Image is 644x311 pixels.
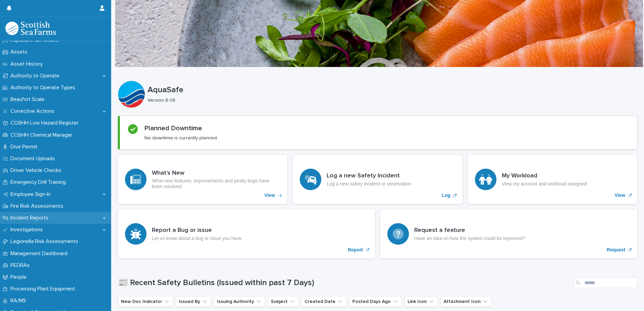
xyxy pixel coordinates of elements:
[8,250,73,257] p: Management Dashboard
[8,96,50,103] p: Beaufort Scale
[468,155,637,204] a: View
[327,172,411,180] h3: Log a new Safety Incident
[144,124,202,132] h2: Planned Downtime
[8,144,43,150] p: Dive Permit
[293,155,462,204] a: Log
[8,298,31,304] p: RA/MS
[148,85,635,95] p: AquaSafe
[118,209,375,258] a: Report
[8,73,65,79] p: Authority to Operate
[327,181,411,187] p: Log a new safety incident or observation
[502,172,587,180] h3: My Workload
[152,170,280,177] h3: What's New
[8,167,67,174] p: Driver Vehicle Checks
[502,181,587,187] p: View my account and workload assigned
[264,193,275,198] p: View
[573,277,637,288] input: Search
[8,262,35,269] p: PEDRAs
[268,296,299,307] button: Subject
[152,227,241,234] h3: Report a Bug or issue
[414,236,525,241] p: Have an idea on how the system could be improved?
[148,98,632,103] p: Version 6.06
[8,37,64,43] p: AquaSafe QR Codes
[8,274,32,280] p: People
[8,227,48,233] p: Investigations
[442,193,451,198] p: Log
[441,296,492,307] button: Attachment Icon
[301,296,347,307] button: Created Date
[5,22,56,35] img: bPIBxiqnSb2ggTQWdOVV
[176,296,211,307] button: Issued By
[348,247,363,253] p: Report
[615,193,625,198] p: View
[8,108,60,114] p: Corrective Actions
[152,178,280,189] p: What new features, improvements and pesky bugs have been resolved
[8,84,80,91] p: Authority to Operate Types
[8,61,48,67] p: Asset History
[118,278,571,288] h1: 📰 Recent Safety Bulletins (Issued within past 7 Days)
[380,209,637,258] a: Request
[8,120,84,126] p: COSHH Low Hazard Register
[144,135,217,141] p: No downtime is currently planned
[8,191,56,198] p: Employee Sign-In
[607,247,625,253] p: Request
[8,203,69,209] p: Fire Risk Assessments
[8,49,33,55] p: Assets
[8,132,78,138] p: COSHH Chemical Manager
[118,296,173,307] button: New Doc Indicator
[349,296,402,307] button: Posted Days Ago
[8,238,84,245] p: Legionella Risk Assessments
[8,215,54,221] p: Incident Reports
[152,236,241,241] p: Let us know about a bug or issue you have
[8,179,71,185] p: Emergency Drill Training
[8,155,60,162] p: Document Uploads
[214,296,265,307] button: Issuing Authority
[414,227,525,234] h3: Request a feature
[118,155,287,204] a: View
[8,286,80,292] p: Processing Plant Equipment
[405,296,438,307] button: Link Icon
